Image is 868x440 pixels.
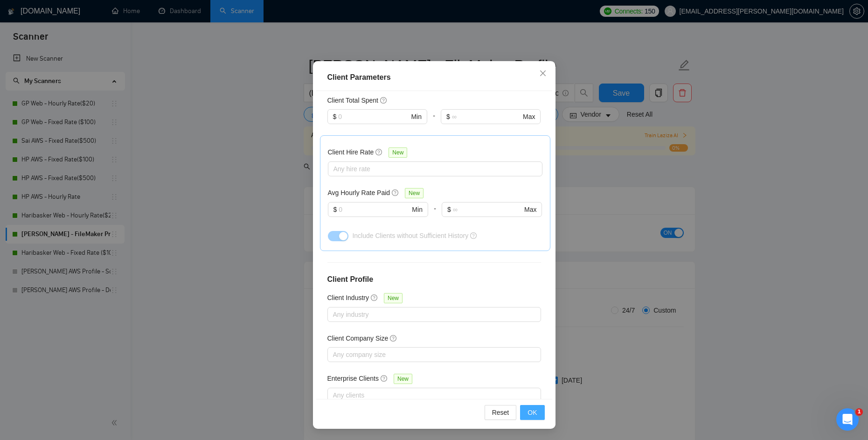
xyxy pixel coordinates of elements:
[338,112,409,122] input: 0
[836,408,859,431] iframe: Intercom live chat
[389,147,407,158] span: New
[411,112,422,122] span: Min
[528,407,537,418] span: OK
[328,188,390,198] h5: Avg Hourly Rate Paid
[453,204,522,215] input: ∞
[333,204,337,215] span: $
[392,189,399,196] span: question-circle
[352,232,468,239] span: Include Clients without Sufficient History
[371,294,378,301] span: question-circle
[447,204,451,215] span: $
[539,70,547,77] span: close
[327,72,541,83] div: Client Parameters
[855,408,863,416] span: 1
[327,373,379,384] h5: Enterprise Clients
[394,374,412,384] span: New
[375,148,383,156] span: question-circle
[327,95,378,105] h5: Client Total Spent
[328,147,374,157] h5: Client Hire Rate
[380,97,388,104] span: question-circle
[427,109,441,135] div: -
[470,232,477,239] span: question-circle
[327,274,541,285] h4: Client Profile
[523,112,535,122] span: Max
[384,293,403,303] span: New
[428,202,442,228] div: -
[492,407,509,418] span: Reset
[405,188,424,198] span: New
[381,375,388,382] span: question-circle
[520,405,544,420] button: OK
[530,61,556,86] button: Close
[333,112,337,122] span: $
[452,112,521,122] input: ∞
[339,204,410,215] input: 0
[524,204,536,215] span: Max
[327,293,369,303] h5: Client Industry
[485,405,517,420] button: Reset
[446,112,450,122] span: $
[412,204,423,215] span: Min
[390,335,397,342] span: question-circle
[327,333,389,343] h5: Client Company Size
